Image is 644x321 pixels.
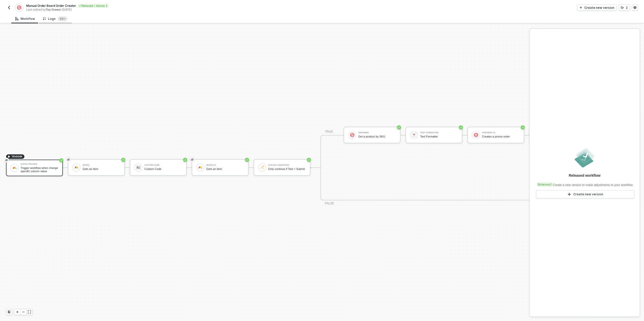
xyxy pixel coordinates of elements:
div: If-Else Conditions [268,164,306,166]
img: icon [474,133,478,137]
div: Logs [43,16,68,21]
span: eye-invisible [5,158,8,162]
span: icon-versioning [538,183,541,186]
img: icon [198,165,203,170]
span: eye-invisible [67,158,70,162]
span: icon-success-page [59,158,63,162]
div: Released workflow [569,173,600,178]
button: back [6,5,12,11]
div: Custom Code [144,167,182,171]
sup: 137 [58,16,68,21]
div: ShipHero [358,132,396,134]
div: Custom Code [144,164,182,166]
span: Manual Order Board Order Creator [26,4,76,8]
button: Create new version [577,5,617,11]
span: icon-versioning [621,6,624,9]
div: 2 [626,6,628,10]
img: icon [350,133,354,137]
div: Get a product by SKU. [358,135,396,138]
span: icon-success-page [459,125,463,129]
span: icon-play [8,155,11,158]
img: released.png [574,147,596,169]
span: TRIGGER [12,155,22,159]
span: icon-minus [22,310,25,313]
div: ShipHero #2 [482,132,520,134]
div: Gets an item [83,167,120,171]
div: Last edited by - [DATE] [26,8,321,12]
span: icon-play [579,6,582,9]
img: icon [260,165,264,170]
span: icon-success-page [121,158,125,162]
div: Trigger workflow when change specific column value [21,166,58,173]
img: icon [74,165,79,170]
div: Create new version [573,192,603,196]
div: Text Formatter [420,132,458,134]
span: icon-success-page [307,158,311,162]
span: eye-invisible [191,158,194,162]
span: icon-play [567,192,571,196]
span: icon-success-page [397,125,401,129]
div: [DATE] #2 [206,164,244,166]
button: 2 [619,5,630,11]
span: icon-settings [633,6,636,9]
div: [DATE] Trigger [21,163,58,165]
div: Only continue if Text = Submit [268,167,306,171]
div: Create new version [584,6,614,10]
div: Workflow [15,17,35,21]
button: Create new version [536,190,634,198]
span: icon-expand [28,310,31,313]
div: Create a new version to make adjustments to your workflow. [536,180,633,187]
img: icon [136,165,141,170]
span: icon-play [16,310,19,313]
span: icon-success-page [183,158,187,162]
span: icon-success-page [245,158,249,162]
div: TRUE [325,129,333,134]
div: Gets an item [206,167,244,171]
div: Text Formatter [420,135,458,138]
div: Creates a promo order [482,135,520,138]
div: [DATE] [83,164,120,166]
img: integration-icon [17,5,21,10]
img: back [7,6,11,10]
div: FALSE [325,201,334,206]
div: Version 2 [537,182,553,187]
div: Released • Version 2 [78,4,108,8]
span: Top Drawer [46,8,61,11]
img: icon [12,166,17,170]
img: icon [412,133,416,137]
span: icon-success-page [521,125,525,129]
